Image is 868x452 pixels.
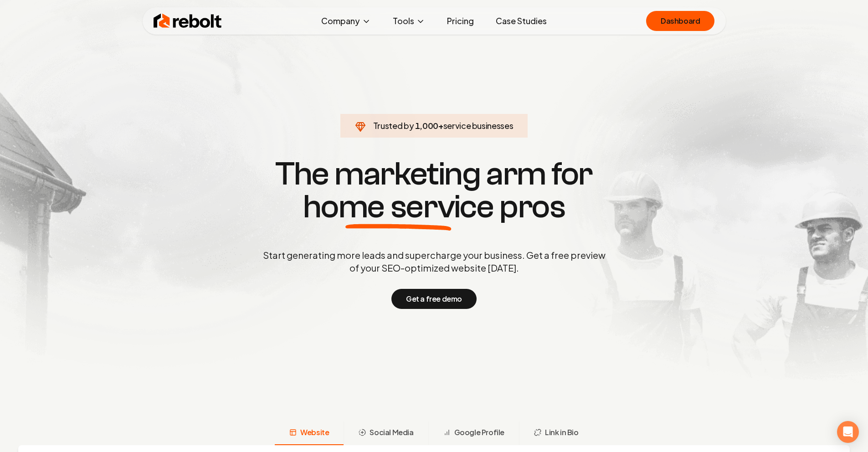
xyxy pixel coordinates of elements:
h1: The marketing arm for pros [216,158,653,223]
span: Website [300,427,329,438]
span: 1,000 [415,119,438,132]
a: Case Studies [488,12,554,30]
button: Company [314,12,378,30]
span: service businesses [443,120,514,131]
span: + [438,120,443,131]
div: Open Intercom Messenger [837,421,859,443]
button: Google Profile [428,421,519,445]
span: Link in Bio [545,427,579,438]
span: Google Profile [454,427,504,438]
a: Pricing [440,12,481,30]
button: Link in Bio [519,421,593,445]
span: Social Media [370,427,413,438]
button: Get a free demo [391,289,477,309]
a: Dashboard [646,11,714,31]
img: Rebolt Logo [154,12,222,30]
button: Website [275,421,344,445]
button: Tools [385,12,432,30]
span: home service [303,190,494,223]
span: Trusted by [373,120,414,131]
p: Start generating more leads and supercharge your business. Get a free preview of your SEO-optimiz... [261,249,607,274]
button: Social Media [344,421,428,445]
